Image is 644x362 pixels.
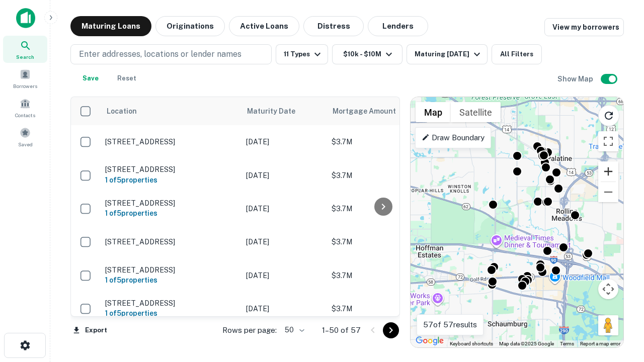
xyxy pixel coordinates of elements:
p: [STREET_ADDRESS] [105,199,236,208]
iframe: Chat Widget [594,249,644,298]
p: [DATE] [246,203,321,214]
span: Maturity Date [247,105,308,117]
button: $10k - $10M [332,44,403,64]
h6: 1 of 5 properties [105,308,236,319]
button: Zoom out [598,182,618,202]
span: Map data ©2025 Google [499,341,554,346]
img: capitalize-icon.png [16,8,35,28]
span: Search [16,53,34,61]
th: Mortgage Amount [327,97,437,125]
h6: 1 of 5 properties [105,275,236,286]
button: Maturing Loans [70,16,151,36]
button: Zoom in [598,161,618,182]
a: Saved [3,123,47,150]
th: Location [100,97,241,125]
button: Go to next page [383,322,399,338]
a: Open this area in Google Maps (opens a new window) [413,334,446,347]
button: Show satellite imagery [451,102,501,122]
span: Borrowers [13,82,37,90]
button: Drag Pegman onto the map to open Street View [598,315,618,335]
button: Maturing [DATE] [407,44,488,64]
button: All Filters [492,44,542,64]
button: Show street map [416,102,451,122]
p: [DATE] [246,136,321,147]
p: [STREET_ADDRESS] [105,265,236,275]
button: Toggle fullscreen view [598,131,618,151]
button: Lenders [368,16,428,36]
p: Rows per page: [222,324,277,336]
a: View my borrowers [544,18,624,36]
p: [STREET_ADDRESS] [105,165,236,174]
a: Report a map error [580,341,620,346]
p: $3.7M [332,236,432,247]
p: [STREET_ADDRESS] [105,299,236,308]
a: Search [3,36,47,63]
span: Contacts [15,111,35,119]
button: Active Loans [229,16,299,36]
button: Enter addresses, locations or lender names [70,44,272,64]
span: Saved [18,140,33,148]
p: 1–50 of 57 [322,324,361,336]
div: Maturing [DATE] [415,48,483,60]
button: Keyboard shortcuts [450,340,493,347]
a: Terms (opens in new tab) [560,341,574,346]
button: Save your search to get updates of matches that match your search criteria. [74,68,107,88]
p: Draw Boundary [422,132,485,144]
button: Export [70,323,110,338]
p: [STREET_ADDRESS] [105,137,236,146]
p: [DATE] [246,270,321,281]
button: Distress [303,16,364,36]
div: 0 0 [411,97,623,347]
p: [STREET_ADDRESS] [105,237,236,246]
p: $3.7M [332,303,432,314]
span: Mortgage Amount [333,105,409,117]
p: $3.7M [332,170,432,181]
div: 50 [281,323,306,337]
h6: 1 of 5 properties [105,208,236,219]
span: Location [106,105,137,117]
button: Reload search area [598,105,619,126]
p: [DATE] [246,303,321,314]
img: Google [413,334,446,347]
a: Contacts [3,94,47,121]
p: [DATE] [246,170,321,181]
button: Originations [155,16,225,36]
p: [DATE] [246,236,321,247]
p: $3.7M [332,203,432,214]
h6: Show Map [557,73,595,84]
h6: 1 of 5 properties [105,174,236,186]
a: Borrowers [3,65,47,92]
p: Enter addresses, locations or lender names [79,48,242,60]
p: $3.7M [332,270,432,281]
th: Maturity Date [241,97,327,125]
p: $3.7M [332,136,432,147]
button: Reset [111,68,143,88]
button: 11 Types [276,44,328,64]
p: 57 of 57 results [423,319,477,331]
